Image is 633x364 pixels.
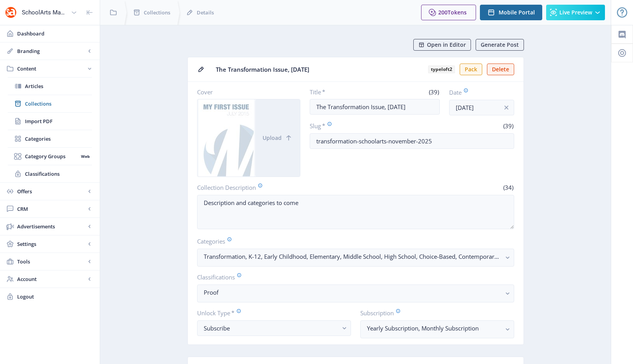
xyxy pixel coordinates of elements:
button: Generate Post [476,39,524,51]
div: Subscribe [204,323,338,333]
span: Open in Editor [427,42,466,48]
img: properties.app_icon.png [5,6,17,19]
div: SchoolArts Magazine [22,4,68,21]
button: Delete [487,64,514,75]
label: Cover [197,88,294,96]
label: Classifications [197,273,508,281]
label: Unlock Type [197,309,345,317]
span: (34) [502,184,514,191]
span: Details [197,9,214,16]
span: Collections [144,9,170,16]
label: Date [449,88,508,97]
button: Live Preview [546,5,605,20]
input: Publishing Date [449,100,514,115]
a: Articles [8,78,92,95]
button: Open in Editor [413,39,471,51]
input: Type Collection Title ... [310,99,440,115]
span: Offers [17,187,86,195]
span: CRM [17,205,86,213]
nb-select-label: Transformation, K-12, Early Childhood, Elementary, Middle School, High School, Choice-Based, Cont... [204,252,501,261]
button: Upload [255,99,300,177]
span: Classifications [25,170,92,178]
label: Subscription [360,309,508,317]
input: this-is-how-a-slug-looks-like [310,133,514,149]
span: Generate Post [481,42,519,48]
span: Advertisements [17,223,86,230]
span: Settings [17,240,86,248]
button: Mobile Portal [480,5,542,20]
label: Title [310,88,372,96]
span: (39) [502,122,514,130]
span: Upload [263,135,282,141]
span: Tokens [448,9,467,16]
button: Pack [460,64,482,75]
span: Collections [25,100,92,108]
button: Transformation, K-12, Early Childhood, Elementary, Middle School, High School, Choice-Based, Cont... [197,249,514,267]
span: Content [17,65,86,72]
a: Collections [8,95,92,112]
a: Categories [8,130,92,147]
span: Import PDF [25,117,92,125]
span: Categories [25,135,92,143]
a: Import PDF [8,113,92,130]
a: Classifications [8,165,92,182]
span: Mobile Portal [499,9,535,16]
button: info [499,100,514,115]
span: (39) [428,88,440,96]
span: Dashboard [17,30,93,37]
button: Subscribe [197,320,351,336]
label: Collection Description [197,183,353,192]
label: Slug [310,122,409,130]
b: typeloft2 [428,65,455,73]
span: Logout [17,293,93,300]
nb-select-label: Yearly Subscription, Monthly Subscription [367,323,501,333]
nb-icon: info [503,104,510,111]
nb-badge: Web [78,152,92,160]
button: 200Tokens [421,5,476,20]
span: Branding [17,47,86,55]
span: Articles [25,82,92,90]
span: Live Preview [559,9,592,16]
span: Category Groups [25,152,78,160]
span: Tools [17,258,86,265]
button: Proof [197,284,514,302]
label: Categories [197,237,508,246]
nb-select-label: Proof [204,288,501,297]
span: Account [17,275,86,283]
span: The Transformation Issue, [DATE] [216,65,422,74]
a: Category GroupsWeb [8,148,92,165]
button: Yearly Subscription, Monthly Subscription [360,320,514,338]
